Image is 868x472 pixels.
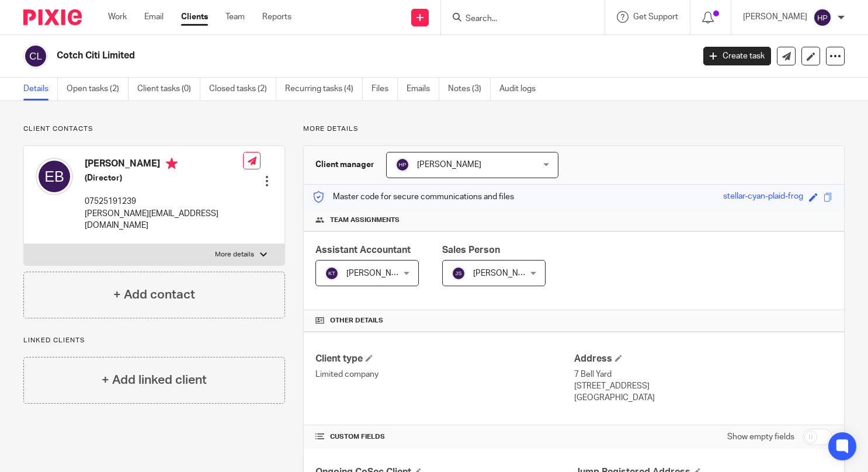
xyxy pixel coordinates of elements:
i: Primary [166,158,178,169]
img: svg%3E [395,158,409,172]
p: Client contacts [23,124,285,134]
p: [PERSON_NAME] [743,11,807,23]
p: [PERSON_NAME][EMAIL_ADDRESS][DOMAIN_NAME] [85,208,243,232]
img: Pixie [23,9,82,25]
p: Linked clients [23,336,285,345]
a: Files [371,78,398,100]
h5: (Director) [85,172,243,184]
span: Other details [330,316,383,325]
span: Assistant Accountant [315,245,411,255]
h2: Cotch Citi Limited [57,50,560,62]
img: svg%3E [452,266,466,280]
h4: Address [574,353,832,365]
input: Search [464,14,570,25]
a: Team [225,11,245,23]
span: [PERSON_NAME] [473,269,537,277]
a: Client tasks (0) [137,78,200,100]
p: More details [303,124,845,134]
p: Limited company [315,369,574,380]
div: stellar-cyan-plaid-frog [723,190,803,204]
h4: CUSTOM FIELDS [315,432,574,442]
a: Emails [407,78,439,100]
a: Reports [262,11,291,23]
a: Notes (3) [448,78,491,100]
p: 07525191239 [85,196,243,207]
h4: Client type [315,353,574,365]
img: svg%3E [23,44,48,68]
p: 7 Bell Yard [574,369,832,380]
a: Open tasks (2) [67,78,129,100]
img: svg%3E [813,8,832,27]
a: Audit logs [499,78,544,100]
a: Clients [181,11,208,23]
p: More details [215,250,254,259]
a: Email [144,11,164,23]
span: Team assignments [330,216,400,225]
p: [STREET_ADDRESS] [574,380,832,392]
h4: + Add contact [113,286,195,304]
h4: + Add linked client [102,371,207,389]
a: Closed tasks (2) [209,78,276,100]
img: svg%3E [325,266,339,280]
a: Recurring tasks (4) [285,78,363,100]
p: Master code for secure communications and files [313,191,514,203]
img: svg%3E [36,158,73,195]
a: Details [23,78,58,100]
p: [GEOGRAPHIC_DATA] [574,392,832,404]
span: Get Support [633,13,678,21]
h3: Client manager [315,159,374,171]
a: Work [108,11,127,23]
span: Sales Person [442,245,500,255]
label: Show empty fields [727,431,794,443]
span: [PERSON_NAME] [346,269,411,277]
span: [PERSON_NAME] [417,161,481,169]
a: Create task [703,47,771,65]
h4: [PERSON_NAME] [85,158,243,172]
